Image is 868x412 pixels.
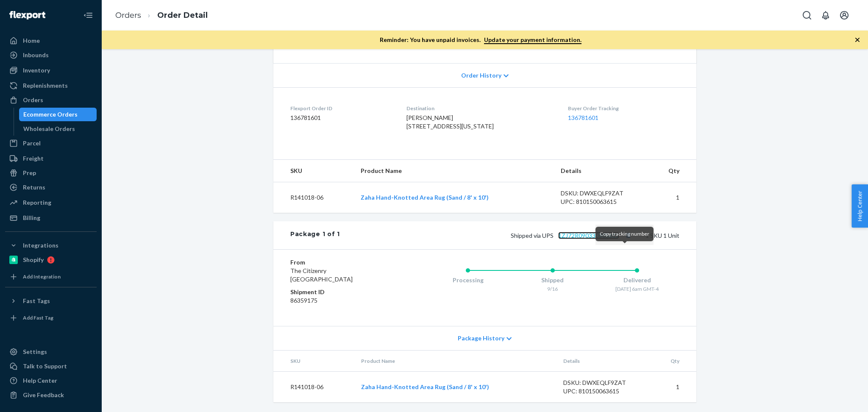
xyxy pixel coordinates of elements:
[23,183,45,192] div: Returns
[361,194,489,201] a: Zaha Hand-Knotted Area Rug (Sand / 8' x 10')
[380,36,581,44] p: Reminder: You have unpaid invoices.
[23,110,78,119] div: Ecommerce Orders
[647,182,696,213] td: 1
[23,198,51,207] div: Reporting
[23,139,41,148] div: Parcel
[600,231,649,237] span: Copy tracking number
[23,169,36,177] div: Prep
[290,230,340,241] div: Package 1 of 1
[290,267,353,283] span: The Citizenry [GEOGRAPHIC_DATA]
[5,253,97,267] a: Shopify
[647,160,696,182] th: Qty
[340,230,679,241] div: 1 SKU 1 Unit
[354,351,556,372] th: Product Name
[5,359,97,373] a: Talk to Support
[510,276,595,284] div: Shipped
[290,114,393,122] dd: 136781601
[354,160,554,182] th: Product Name
[5,166,97,180] a: Prep
[5,270,97,284] a: Add Integration
[510,285,595,292] div: 9/16
[817,7,834,24] button: Open notifications
[563,379,643,387] div: DSKU: DWXEQLF9ZAT
[836,7,853,24] button: Open account menu
[157,11,208,20] a: Order Detail
[23,36,40,45] div: Home
[406,114,494,130] span: [PERSON_NAME] [STREET_ADDRESS][US_STATE]
[5,93,97,107] a: Orders
[595,276,679,284] div: Delivered
[406,105,554,112] dt: Destination
[9,11,45,19] img: Flexport logo
[23,314,53,321] div: Add Fast Tag
[5,79,97,92] a: Replenishments
[23,273,61,280] div: Add Integration
[273,160,354,182] th: SKU
[5,181,97,194] a: Returns
[595,285,679,292] div: [DATE] 6am GMT-4
[80,7,97,24] button: Close Navigation
[5,345,97,359] a: Settings
[563,387,643,395] div: UPC: 810150063615
[361,383,489,390] a: Zaha Hand-Knotted Area Rug (Sand / 8' x 10')
[568,114,598,121] a: 136781601
[650,372,696,403] td: 1
[273,351,354,372] th: SKU
[23,214,40,222] div: Billing
[5,48,97,62] a: Inbounds
[5,136,97,150] a: Parcel
[23,154,44,163] div: Freight
[23,241,58,250] div: Integrations
[23,66,50,75] div: Inventory
[5,64,97,77] a: Inventory
[108,3,214,28] ol: breadcrumbs
[5,294,97,308] button: Fast Tags
[5,34,97,47] a: Home
[23,348,47,356] div: Settings
[461,71,501,80] span: Order History
[290,258,392,267] dt: From
[290,296,392,305] dd: 86359175
[23,51,49,59] div: Inbounds
[568,105,679,112] dt: Buyer Order Tracking
[650,351,696,372] th: Qty
[23,96,43,104] div: Orders
[5,211,97,225] a: Billing
[23,256,44,264] div: Shopify
[798,7,815,24] button: Open Search Box
[23,297,50,305] div: Fast Tags
[554,160,647,182] th: Details
[458,334,504,342] span: Package History
[5,311,97,325] a: Add Fast Tag
[290,105,393,112] dt: Flexport Order ID
[5,239,97,252] button: Integrations
[5,196,97,209] a: Reporting
[426,276,510,284] div: Processing
[19,122,97,136] a: Wholesale Orders
[273,372,354,403] td: R141018-06
[484,36,581,44] a: Update your payment information.
[556,351,650,372] th: Details
[23,81,68,90] div: Replenishments
[19,108,97,121] a: Ecommerce Orders
[561,198,640,206] div: UPC: 810150063615
[511,232,634,239] span: Shipped via UPS
[23,376,57,385] div: Help Center
[5,388,97,402] button: Give Feedback
[5,374,97,387] a: Help Center
[561,189,640,198] div: DSKU: DWXEQLF9ZAT
[851,184,868,228] button: Help Center
[558,232,619,239] a: 1ZJ72R090330805612
[290,288,392,296] dt: Shipment ID
[23,391,64,399] div: Give Feedback
[23,125,75,133] div: Wholesale Orders
[23,362,67,370] div: Talk to Support
[5,152,97,165] a: Freight
[273,182,354,213] td: R141018-06
[115,11,141,20] a: Orders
